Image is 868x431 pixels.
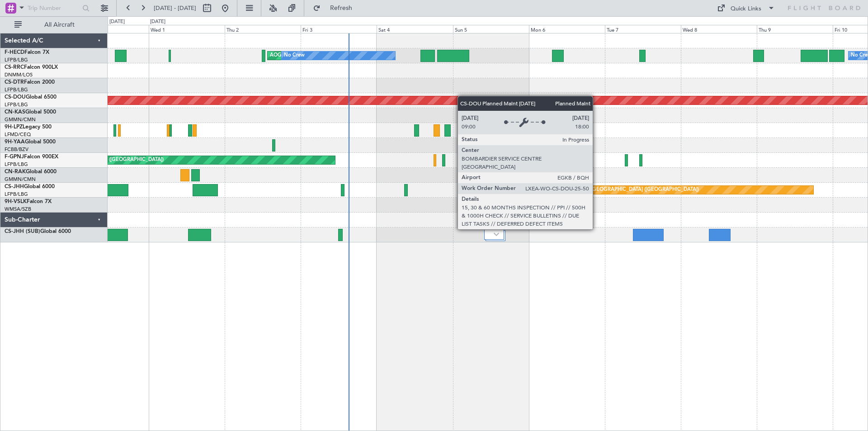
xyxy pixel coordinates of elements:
[5,191,28,198] a: LFPB/LBG
[149,25,225,33] div: Wed 1
[5,109,25,115] span: CN-KAS
[681,25,757,33] div: Wed 8
[453,25,529,33] div: Sun 5
[377,25,453,33] div: Sat 4
[5,139,25,145] span: 9H-YAA
[109,18,125,26] div: [DATE]
[5,169,57,175] a: CN-RAKGlobal 6000
[301,25,377,33] div: Fri 3
[5,95,26,100] span: CS-DOU
[5,50,24,55] span: F-HECD
[731,5,761,14] div: Quick Links
[150,18,165,26] div: [DATE]
[24,22,95,28] span: All Aircraft
[270,49,365,62] div: AOG Maint Paris ([GEOGRAPHIC_DATA])
[5,199,27,204] span: 9H-VSLK
[322,5,360,11] span: Refresh
[309,1,363,15] button: Refresh
[5,131,31,138] a: LFMD/CEQ
[5,184,24,189] span: CS-JHH
[5,50,49,55] a: F-HECDFalcon 7X
[5,146,28,153] a: FCBB/BZV
[5,199,52,204] a: 9H-VSLKFalcon 7X
[225,25,301,33] div: Thu 2
[73,25,149,33] div: Tue 30
[5,154,24,160] span: F-GPNJ
[5,184,55,189] a: CS-JHHGlobal 6000
[5,65,24,70] span: CS-RRC
[712,1,779,15] button: Quick Links
[5,86,28,93] a: LFPB/LBG
[5,101,28,108] a: LFPB/LBG
[154,4,196,12] span: [DATE] - [DATE]
[5,124,52,130] a: 9H-LPZLegacy 500
[757,25,833,33] div: Thu 9
[5,109,56,115] a: CN-KASGlobal 5000
[5,116,36,123] a: GMMN/CMN
[605,25,681,33] div: Tue 7
[5,169,26,175] span: CN-RAK
[529,25,605,33] div: Mon 6
[5,57,28,63] a: LFPB/LBG
[494,232,499,236] img: arrow-gray.svg
[5,80,55,85] a: CS-DTRFalcon 2000
[28,1,80,15] input: Trip Number
[5,95,57,100] a: CS-DOUGlobal 6500
[5,80,24,85] span: CS-DTR
[10,18,98,32] button: All Aircraft
[557,183,699,197] div: Planned Maint [GEOGRAPHIC_DATA] ([GEOGRAPHIC_DATA])
[5,71,33,78] a: DNMM/LOS
[5,65,58,70] a: CS-RRCFalcon 900LX
[5,206,31,213] a: WMSA/SZB
[5,139,56,145] a: 9H-YAAGlobal 5000
[284,49,305,62] div: No Crew
[5,154,58,160] a: F-GPNJFalcon 900EX
[5,161,28,168] a: LFPB/LBG
[5,176,36,183] a: GMMN/CMN
[5,124,23,130] span: 9H-LPZ
[5,229,40,234] span: CS-JHH (SUB)
[5,229,71,234] a: CS-JHH (SUB)Global 6000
